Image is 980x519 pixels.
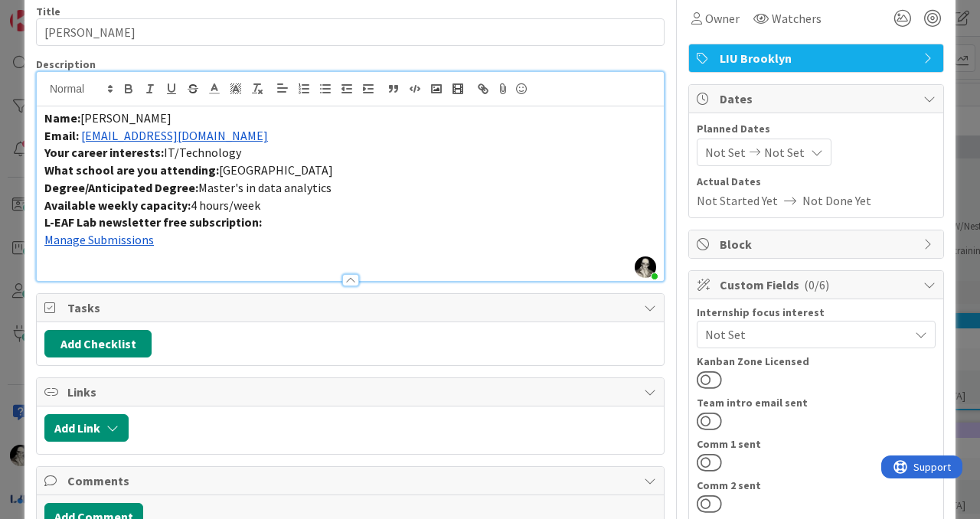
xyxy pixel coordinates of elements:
[697,191,778,210] span: Not Started Yet
[191,197,260,213] span: 4 hours/week
[44,110,80,126] strong: Name:
[705,325,909,344] span: Not Set
[36,5,60,18] label: Title
[44,330,152,357] button: Add Checklist
[720,49,916,67] span: LIU Brooklyn
[697,121,936,137] span: Planned Dates
[36,18,665,46] input: type card name here...
[36,57,96,71] span: Description
[720,90,916,108] span: Dates
[44,197,191,213] strong: Available weekly capacity:
[705,9,740,28] span: Owner
[697,397,936,408] div: Team intro email sent
[67,383,636,401] span: Links
[44,414,129,442] button: Add Link
[198,180,332,195] span: Master's in data analytics
[720,276,916,294] span: Custom Fields
[802,191,871,210] span: Not Done Yet
[44,232,154,247] a: Manage Submissions
[697,307,936,318] div: Internship focus interest
[720,235,916,253] span: Block
[697,480,936,491] div: Comm 2 sent
[772,9,822,28] span: Watchers
[67,299,636,317] span: Tasks
[804,277,829,292] span: ( 0/6 )
[80,110,171,126] span: [PERSON_NAME]
[67,472,636,490] span: Comments
[44,145,164,160] strong: Your career interests:
[697,439,936,449] div: Comm 1 sent
[81,128,268,143] a: [EMAIL_ADDRESS][DOMAIN_NAME]
[32,2,70,21] span: Support
[164,145,241,160] span: IT/Technology
[219,162,333,178] span: [GEOGRAPHIC_DATA]
[764,143,805,162] span: Not Set
[635,256,656,278] img: 5slRnFBaanOLW26e9PW3UnY7xOjyexml.jpeg
[44,180,198,195] strong: Degree/Anticipated Degree:
[44,162,219,178] strong: What school are you attending:
[44,128,79,143] strong: Email:
[697,174,936,190] span: Actual Dates
[705,143,746,162] span: Not Set
[44,214,262,230] strong: L-EAF Lab newsletter free subscription:
[697,356,936,367] div: Kanban Zone Licensed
